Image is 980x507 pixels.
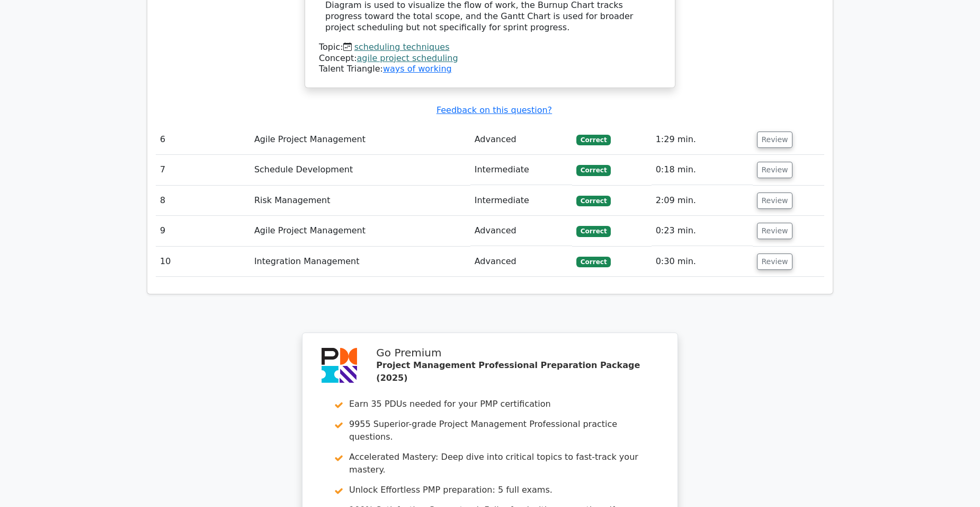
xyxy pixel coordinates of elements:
div: Talent Triangle: [319,42,661,75]
span: Correct [576,165,611,176]
a: ways of working [383,64,452,74]
td: Advanced [470,125,572,155]
button: Review [757,193,793,209]
span: Correct [576,257,611,267]
a: Feedback on this question? [436,105,552,115]
button: Review [757,162,793,178]
td: Agile Project Management [250,125,470,155]
span: Correct [576,135,611,145]
div: Topic: [319,42,661,53]
a: agile project scheduling [357,53,458,63]
button: Review [757,253,793,270]
td: 0:18 min. [652,155,753,185]
td: Intermediate [470,186,572,216]
td: 7 [156,155,250,185]
button: Review [757,223,793,239]
td: 0:30 min. [652,247,753,277]
td: 6 [156,125,250,155]
span: Correct [576,196,611,206]
td: Advanced [470,216,572,246]
td: Schedule Development [250,155,470,185]
td: 0:23 min. [652,216,753,246]
button: Review [757,132,793,148]
td: Intermediate [470,155,572,185]
td: Integration Management [250,247,470,277]
td: Risk Management [250,186,470,216]
td: 9 [156,216,250,246]
div: Concept: [319,53,661,64]
td: Agile Project Management [250,216,470,246]
td: Advanced [470,247,572,277]
span: Correct [576,226,611,237]
a: scheduling techniques [354,42,450,52]
td: 8 [156,186,250,216]
td: 10 [156,247,250,277]
td: 2:09 min. [652,186,753,216]
td: 1:29 min. [652,125,753,155]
